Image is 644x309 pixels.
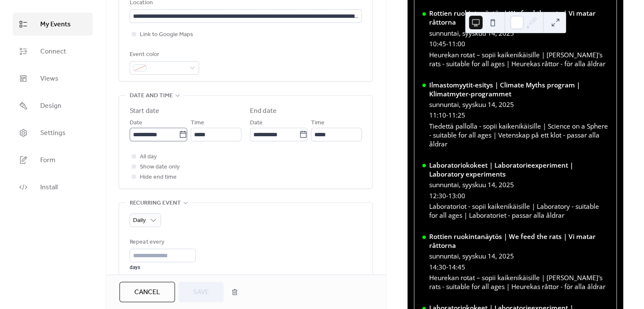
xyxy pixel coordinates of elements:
span: Form [40,155,56,166]
div: End date [250,106,277,116]
span: Views [40,74,58,84]
a: Install [13,176,93,199]
span: 13:00 [448,191,465,200]
span: Show date only [140,162,180,172]
span: My Events [40,20,71,30]
span: Daily [133,215,146,226]
div: Tiedettä pallolla - sopii kaikenikäisille | Science on a Sphere - suitable for all ages | Vetensk... [429,122,609,149]
a: My Events [13,13,93,36]
span: Settings [40,128,66,138]
a: Views [13,67,93,90]
span: Link to Google Maps [140,30,193,40]
span: - [446,191,448,200]
span: Design [40,101,61,111]
button: Cancel [119,282,175,302]
div: Ilmastomyytit-esitys | Climate Myths program | Klimatmyter-programmet [429,81,609,98]
span: - [446,39,448,48]
span: 12:30 [429,191,446,200]
div: Rottien ruokintanäytös | We feed the rats | Vi matar råttorna [429,9,609,27]
div: Rottien ruokintanäytös | We feed the rats | Vi matar råttorna [429,232,609,250]
a: Design [13,94,93,117]
span: 11:25 [448,111,465,120]
a: Settings [13,121,93,144]
span: 11:10 [429,111,446,120]
span: 10:45 [429,39,446,48]
span: Date [130,118,142,128]
div: sunnuntai, syyskuu 14, 2025 [429,100,609,109]
div: Heurekan rotat – sopii kaikenikäisille | [PERSON_NAME]'s rats - suitable for all ages | Heurekas ... [429,273,609,291]
span: Hide end time [140,172,177,183]
span: Time [191,118,204,128]
span: 11:00 [448,39,465,48]
span: All day [140,152,157,162]
span: Recurring event [130,198,181,208]
div: sunnuntai, syyskuu 14, 2025 [429,29,609,38]
div: Event color [130,50,197,60]
span: Install [40,183,58,193]
span: Time [311,118,325,128]
span: 14:45 [448,263,465,272]
a: Connect [13,40,93,63]
div: Laboratoriot - sopii kaikenikäisille | Laboratory - suitable for all ages | Laboratoriet - passar... [429,202,609,220]
span: Date and time [130,91,173,101]
div: Heurekan rotat – sopii kaikenikäisille | [PERSON_NAME]'s rats - suitable for all ages | Heurekas ... [429,51,609,68]
div: sunnuntai, syyskuu 14, 2025 [429,180,609,189]
span: Date [250,118,263,128]
div: Laboratoriokokeet | Laboratorieexperiment | Laboratory experiments [429,161,609,179]
span: - [446,263,448,272]
span: - [446,111,448,120]
div: Repeat every [130,237,194,247]
span: Connect [40,47,66,57]
span: 14:30 [429,263,446,272]
div: days [130,264,196,271]
div: sunnuntai, syyskuu 14, 2025 [429,252,609,261]
a: Form [13,149,93,171]
span: Cancel [134,287,160,298]
div: Start date [130,106,159,116]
